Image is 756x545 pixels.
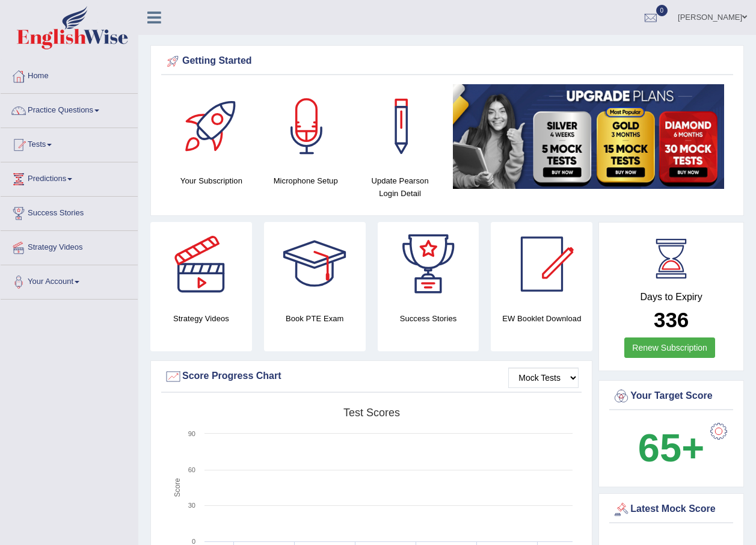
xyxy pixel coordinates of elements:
a: Renew Subscription [624,337,715,358]
a: Predictions [1,162,138,192]
h4: Days to Expiry [612,292,730,303]
h4: Update Pearson Login Detail [359,174,441,200]
h4: Book PTE Exam [264,312,366,325]
h4: EW Booklet Download [491,312,592,325]
h4: Success Stories [378,312,479,325]
a: Practice Questions [1,94,138,124]
img: small5.jpg [453,84,724,189]
div: Getting Started [164,52,730,70]
a: Strategy Videos [1,231,138,261]
div: Score Progress Chart [164,368,579,386]
div: Your Target Score [612,387,730,405]
text: 0 [192,538,195,545]
text: 30 [188,502,195,509]
a: Tests [1,128,138,158]
b: 65+ [638,426,704,470]
a: Success Stories [1,197,138,227]
b: 336 [654,308,689,331]
a: Your Account [1,265,138,295]
h4: Your Subscription [170,174,253,187]
a: Home [1,60,138,90]
text: 90 [188,430,195,437]
text: 60 [188,466,195,473]
h4: Microphone Setup [265,174,347,187]
div: Latest Mock Score [612,500,730,519]
span: 0 [656,5,668,16]
h4: Strategy Videos [150,312,252,325]
tspan: Test scores [343,407,400,419]
tspan: Score [173,478,182,497]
